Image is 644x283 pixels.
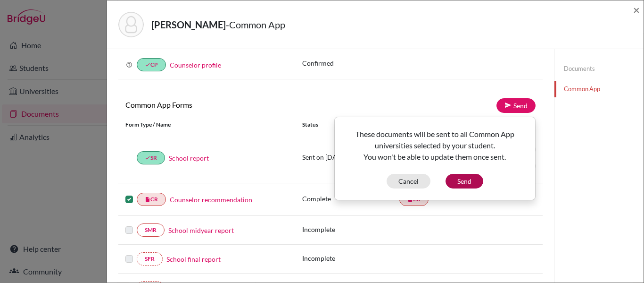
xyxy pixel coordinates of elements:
div: Status [302,120,399,129]
div: Send [334,117,536,200]
button: Close [633,4,640,16]
i: done [145,62,150,68]
p: These documents will be sent to all Common App universities selected by your student. You won't b... [342,129,528,163]
a: Counselor recommendation [170,195,252,205]
div: Form Type / Name [118,120,295,129]
a: Documents [554,60,644,77]
a: SFR [137,252,163,266]
span: × [633,3,640,17]
i: done [145,155,150,161]
p: Complete [302,194,399,204]
a: SMR [137,223,165,237]
a: School final report [166,254,221,264]
strong: [PERSON_NAME] [151,19,226,30]
a: Common App [554,81,644,97]
p: Confirmed [302,58,536,68]
h6: Common App Forms [118,100,330,109]
p: Incomplete [302,224,399,234]
p: Incomplete [302,253,399,263]
a: doneSR [137,151,165,164]
span: - Common App [226,19,285,30]
p: Sent on [DATE] [302,152,399,162]
a: School midyear report [168,225,234,235]
button: Cancel [387,174,430,189]
a: insert_drive_fileCR [137,193,166,206]
i: insert_drive_file [145,197,150,202]
a: Send [496,98,536,113]
a: Counselor profile [170,61,221,69]
button: Send [446,174,483,189]
a: doneCP [137,58,166,71]
a: School report [169,153,209,163]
